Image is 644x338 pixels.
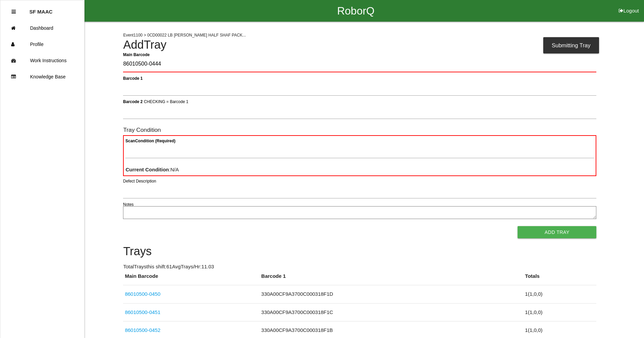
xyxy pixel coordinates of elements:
button: Add Tray [518,226,596,238]
span: Event 1100 > 0CD00022 LB [PERSON_NAME] HALF SHAF PACK... [123,33,246,38]
th: Totals [523,272,596,285]
label: Defect Description [123,178,156,184]
a: 86010500-0452 [125,327,160,333]
td: 330A00CF9A3700C000318F1D [260,285,523,304]
b: Barcode 2 [123,99,143,104]
td: 330A00CF9A3700C000318F1C [260,303,523,321]
th: Main Barcode [123,272,259,285]
input: Required [123,56,596,72]
div: Submitting Tray [543,37,599,53]
p: SF MAAC [29,4,52,15]
b: Current Condition [125,167,169,172]
td: 1 ( 1 , 0 , 0 ) [523,303,596,321]
a: Work Instructions [0,52,84,69]
a: Profile [0,36,84,52]
h4: Trays [123,245,596,258]
label: Notes [123,201,134,208]
h6: Tray Condition [123,127,596,133]
p: Total Trays this shift: 61 Avg Trays /Hr: 11.03 [123,263,596,271]
span: : N/A [125,167,179,172]
a: 86010500-0451 [125,309,160,315]
span: CHECKING = Barcode 1 [144,99,189,104]
b: Barcode 1 [123,76,143,80]
a: Knowledge Base [0,69,84,85]
a: 86010500-0450 [125,291,160,297]
b: Main Barcode [123,52,150,57]
td: 1 ( 1 , 0 , 0 ) [523,285,596,304]
div: Close [11,4,16,20]
th: Barcode 1 [260,272,523,285]
h4: Add Tray [123,39,596,51]
b: Scan Condition (Required) [125,139,175,143]
a: Dashboard [0,20,84,36]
